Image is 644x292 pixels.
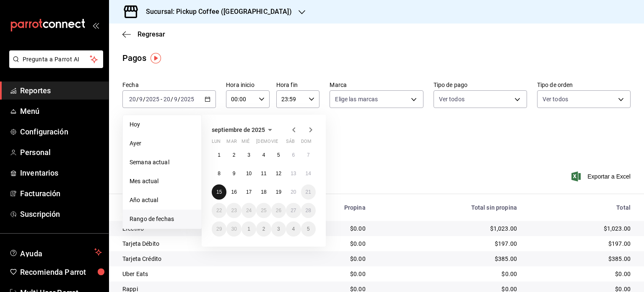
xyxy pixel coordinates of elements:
[218,152,221,158] abbr: 1 de septiembre de 2025
[20,266,102,278] span: Recomienda Parrot
[306,171,311,176] abbr: 14 de septiembre de 2025
[276,189,281,195] abbr: 19 de septiembre de 2025
[543,95,568,103] span: Ver todos
[122,82,216,88] label: Fecha
[143,96,145,103] span: /
[212,139,221,147] abbr: lunes
[122,30,165,38] button: Regresar
[271,139,278,147] abbr: viernes
[301,203,316,218] button: 28 de septiembre de 2025
[226,203,241,218] button: 23 de septiembre de 2025
[256,221,271,237] button: 2 de octubre de 2025
[226,147,241,163] button: 2 de septiembre de 2025
[271,166,286,181] button: 12 de septiembre de 2025
[335,95,378,103] span: Elige las marcas
[241,147,256,163] button: 3 de septiembre de 2025
[530,255,631,263] div: $385.00
[301,184,316,200] button: 21 de septiembre de 2025
[233,171,236,176] abbr: 9 de septiembre de 2025
[256,166,271,181] button: 11 de septiembre de 2025
[530,204,631,211] div: Total
[291,189,296,195] abbr: 20 de septiembre de 2025
[226,82,270,88] label: Hora inicio
[530,239,631,248] div: $197.00
[20,208,102,220] span: Suscripción
[174,96,178,103] input: --
[261,189,266,195] abbr: 18 de septiembre de 2025
[247,226,250,232] abbr: 1 de octubre de 2025
[212,221,226,237] button: 29 de septiembre de 2025
[537,82,631,88] label: Tipo de orden
[292,152,295,158] abbr: 6 de septiembre de 2025
[291,171,296,176] abbr: 13 de septiembre de 2025
[256,139,306,147] abbr: jueves
[171,96,173,103] span: /
[216,189,222,195] abbr: 15 de septiembre de 2025
[241,166,256,181] button: 10 de septiembre de 2025
[178,96,180,103] span: /
[163,96,171,103] input: --
[256,147,271,163] button: 4 de septiembre de 2025
[130,215,195,224] span: Rango de fechas
[439,95,465,103] span: Ver todos
[20,247,91,257] span: Ayuda
[241,184,256,200] button: 17 de septiembre de 2025
[247,152,250,158] abbr: 3 de septiembre de 2025
[212,147,226,163] button: 1 de septiembre de 2025
[276,171,281,176] abbr: 12 de septiembre de 2025
[122,239,277,248] div: Tarjeta Débito
[226,139,236,147] abbr: martes
[286,147,301,163] button: 6 de septiembre de 2025
[301,139,312,147] abbr: domingo
[130,177,195,186] span: Mes actual
[292,226,295,232] abbr: 4 de octubre de 2025
[306,208,311,213] abbr: 28 de septiembre de 2025
[212,184,226,200] button: 15 de septiembre de 2025
[130,158,195,167] span: Semana actual
[212,126,265,133] span: septiembre de 2025
[20,105,102,117] span: Menú
[20,126,102,137] span: Configuración
[212,166,226,181] button: 8 de septiembre de 2025
[379,224,517,233] div: $1,023.00
[530,270,631,278] div: $0.00
[241,221,256,237] button: 1 de octubre de 2025
[231,226,236,232] abbr: 30 de septiembre de 2025
[226,166,241,181] button: 9 de septiembre de 2025
[180,96,195,103] input: ----
[256,184,271,200] button: 18 de septiembre de 2025
[307,152,310,158] abbr: 7 de septiembre de 2025
[92,22,99,29] button: open_drawer_menu
[139,96,143,103] input: --
[286,166,301,181] button: 13 de septiembre de 2025
[241,139,249,147] abbr: miércoles
[261,208,266,213] abbr: 25 de septiembre de 2025
[136,96,139,103] span: /
[6,61,103,70] a: Pregunta a Parrot AI
[261,171,266,176] abbr: 11 de septiembre de 2025
[379,255,517,263] div: $385.00
[277,152,280,158] abbr: 5 de septiembre de 2025
[151,53,161,63] img: Tooltip marker
[20,167,102,179] span: Inventarios
[286,221,301,237] button: 4 de octubre de 2025
[262,226,265,232] abbr: 2 de octubre de 2025
[212,125,275,135] button: septiembre de 2025
[306,189,311,195] abbr: 21 de septiembre de 2025
[246,208,252,213] abbr: 24 de septiembre de 2025
[241,203,256,218] button: 24 de septiembre de 2025
[379,204,517,211] div: Total sin propina
[573,171,631,182] button: Exportar a Excel
[233,152,236,158] abbr: 2 de septiembre de 2025
[276,208,281,213] abbr: 26 de septiembre de 2025
[20,147,102,158] span: Personal
[231,208,236,213] abbr: 23 de septiembre de 2025
[122,255,277,263] div: Tarjeta Crédito
[330,82,423,88] label: Marca
[379,239,517,248] div: $197.00
[231,189,236,195] abbr: 16 de septiembre de 2025
[307,226,310,232] abbr: 5 de octubre de 2025
[130,120,195,129] span: Hoy
[530,224,631,233] div: $1,023.00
